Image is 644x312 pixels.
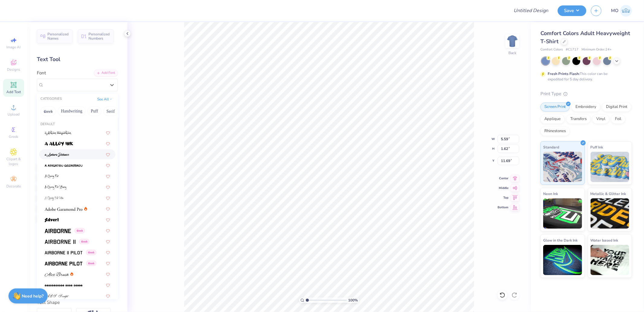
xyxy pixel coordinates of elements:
[6,184,21,189] span: Decorate
[37,299,118,306] div: Text Shape
[582,47,612,52] span: Minimum Order: 24 +
[88,32,110,41] span: Personalized Numbers
[498,205,508,210] span: Bottom
[591,237,618,243] span: Water based Ink
[591,152,630,182] img: Puff Ink
[40,106,56,116] button: Greek
[37,122,118,127] div: Default
[548,71,580,76] strong: Fresh Prints Flash:
[95,96,114,102] button: See All
[548,71,622,82] div: This color can be expedited for 5 day delivery.
[45,153,69,157] img: a Antara Distance
[45,174,59,179] img: A Charming Font
[45,196,63,200] img: A Charming Font Outline
[37,70,46,76] label: Font
[40,96,62,102] div: CATEGORIES
[543,190,558,197] span: Neon Ink
[75,228,85,233] span: Greek
[45,272,69,277] img: Alex Brush
[498,176,508,180] span: Center
[498,186,508,190] span: Middle
[540,90,632,97] div: Print Type
[88,106,101,116] button: Puff
[6,89,21,94] span: Add Text
[45,294,69,298] img: ALS Script
[540,102,570,112] div: Screen Print
[498,196,508,200] span: Top
[591,245,630,275] img: Water based Ink
[58,106,86,116] button: Handwriting
[45,185,66,190] img: A Charming Font Leftleaning
[45,131,72,135] img: a Ahlan Wasahlan
[45,251,82,255] img: Airborne II Pilot
[540,127,570,136] div: Rhinestones
[22,293,44,299] strong: Need help?
[572,102,600,112] div: Embroidery
[37,55,118,63] div: Text Tool
[543,237,578,243] span: Glow in the Dark Ink
[611,7,619,14] span: MO
[508,50,516,56] div: Back
[45,218,59,222] img: Advert
[7,67,20,72] span: Designs
[9,134,18,139] span: Greek
[45,207,82,211] img: Adobe Garamond Pro
[540,30,630,45] span: Comfort Colors Adult Heavyweight T-Shirt
[45,240,75,244] img: Airborne II
[543,152,582,182] img: Standard
[543,144,559,150] span: Standard
[79,239,89,244] span: Greek
[45,262,82,266] img: Airborne Pilot
[543,198,582,229] img: Neon Ink
[45,164,82,168] img: a Arigatou Gozaimasu
[94,70,118,76] div: Add Font
[591,144,603,150] span: Puff Ink
[591,190,626,197] span: Metallic & Glitter Ink
[103,106,118,116] button: Serif
[509,5,553,17] input: Untitled Design
[86,261,96,266] span: Greek
[45,142,73,146] img: a Alloy Ink
[592,115,609,124] div: Vinyl
[7,45,21,50] span: Image AI
[566,115,591,124] div: Transfers
[86,250,96,255] span: Greek
[566,47,578,52] span: # C1717
[543,245,582,275] img: Glow in the Dark Ink
[8,112,20,117] span: Upload
[611,115,625,124] div: Foil
[3,157,24,166] span: Clipart & logos
[602,102,631,112] div: Digital Print
[591,198,630,229] img: Metallic & Glitter Ink
[45,283,82,288] img: AlphaShapes xmas balls
[558,5,586,16] button: Save
[45,229,71,233] img: Airborne
[540,115,565,124] div: Applique
[348,297,358,303] span: 100 %
[611,5,632,17] a: MO
[506,35,518,47] img: Back
[540,47,563,52] span: Comfort Colors
[620,5,632,17] img: Mirabelle Olis
[47,32,69,41] span: Personalized Names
